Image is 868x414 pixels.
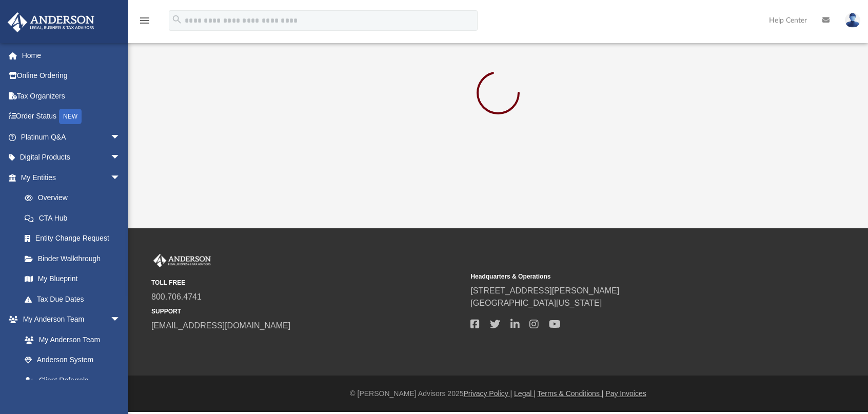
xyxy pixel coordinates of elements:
a: Anderson System [14,350,131,370]
span: arrow_drop_down [110,167,131,188]
a: My Entitiesarrow_drop_down [7,167,136,188]
a: Order StatusNEW [7,106,136,127]
a: Tax Organizers [7,86,136,106]
a: Privacy Policy | [464,389,512,398]
small: SUPPORT [151,307,463,316]
img: Anderson Advisors Platinum Portal [151,254,213,267]
a: Digital Productsarrow_drop_down [7,147,136,168]
small: Headquarters & Operations [470,272,782,281]
a: Home [7,45,136,66]
a: CTA Hub [14,208,136,228]
div: NEW [59,109,82,124]
span: arrow_drop_down [110,309,131,330]
a: Overview [14,188,136,208]
a: Tax Due Dates [14,289,136,309]
a: My Anderson Teamarrow_drop_down [7,309,131,330]
a: menu [139,19,151,27]
a: Client Referrals [14,370,131,390]
i: search [171,14,183,25]
a: My Blueprint [14,269,131,289]
a: My Anderson Team [14,329,126,350]
a: [STREET_ADDRESS][PERSON_NAME] [470,286,619,295]
i: menu [139,14,151,27]
small: TOLL FREE [151,278,463,287]
a: Platinum Q&Aarrow_drop_down [7,127,136,147]
span: arrow_drop_down [110,127,131,148]
span: arrow_drop_down [110,147,131,168]
a: Entity Change Request [14,228,136,249]
a: Online Ordering [7,66,136,86]
a: Terms & Conditions | [538,389,604,398]
img: User Pic [845,13,860,28]
a: Legal | [514,389,536,398]
a: 800.706.4741 [151,292,202,301]
img: Anderson Advisors Platinum Portal [5,12,97,32]
a: [EMAIL_ADDRESS][DOMAIN_NAME] [151,321,290,330]
a: Pay Invoices [605,389,646,398]
a: [GEOGRAPHIC_DATA][US_STATE] [470,299,602,307]
a: Binder Walkthrough [14,248,136,269]
div: © [PERSON_NAME] Advisors 2025 [128,388,868,399]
